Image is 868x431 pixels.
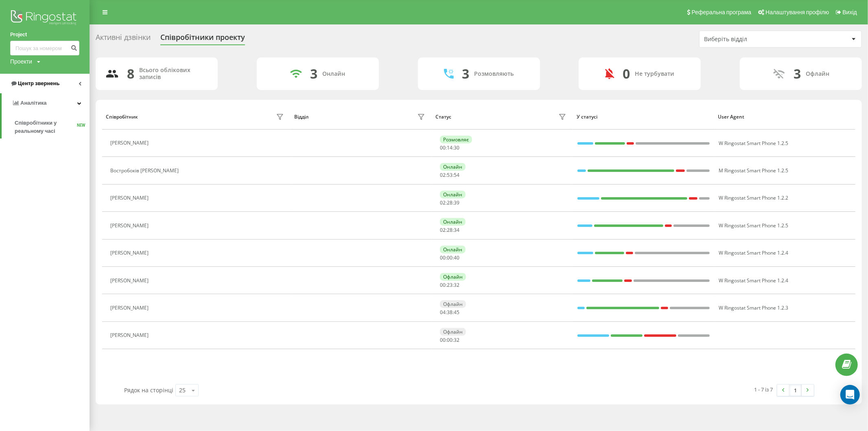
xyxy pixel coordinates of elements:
[446,281,447,288] font: :
[10,31,79,39] a: Project
[447,336,453,343] font: 00
[447,309,453,316] font: 38
[443,218,462,225] font: Онлайн
[454,309,459,316] span: 45
[447,254,453,261] font: 00
[453,199,454,206] font: :
[10,41,79,55] input: Пошук за номером
[10,31,27,37] font: Project
[160,32,245,42] font: Співробітники проекту
[454,199,459,206] span: 39
[577,113,597,120] font: У статусі
[454,144,459,151] span: 30
[719,140,788,147] font: W Ringostat Smart Phone 1.2.5
[446,199,447,206] font: :
[453,226,454,233] font: :
[77,123,85,128] font: NEW
[440,226,446,233] font: 02
[453,281,454,288] font: :
[443,163,462,170] font: Онлайн
[179,386,186,394] font: 25
[20,100,46,106] font: Аналітика
[110,222,149,229] font: [PERSON_NAME]
[440,309,446,316] font: 04
[454,226,459,233] span: 34
[10,8,79,29] img: Ringostat logo
[294,113,308,120] font: Відділ
[806,70,830,77] font: Офлайн
[719,194,788,201] font: W Ringostat Smart Phone 1.2.2
[110,332,149,339] font: [PERSON_NAME]
[719,167,788,174] font: M Ringostat Smart Phone 1.2.5
[754,386,773,393] font: 1 - 7 із 7
[474,70,514,77] font: Розмовляють
[96,32,151,42] font: Активні дзвінки
[704,35,747,43] font: Виберіть відділ
[453,144,454,151] font: :
[447,226,453,233] font: 28
[110,249,149,256] font: [PERSON_NAME]
[446,254,447,261] font: :
[446,172,447,178] font: :
[718,113,744,120] font: User Agent
[440,172,446,178] font: 02
[843,9,857,15] font: Вихід
[447,172,453,178] font: 53
[127,65,134,82] font: 8
[10,58,32,65] font: Проекти
[440,254,446,261] font: 00
[310,65,317,82] font: 3
[454,172,459,178] span: 54
[623,65,630,82] font: 0
[719,304,788,311] font: W Ringostat Smart Phone 1.2.3
[719,222,788,229] font: W Ringostat Smart Phone 1.2.5
[2,93,90,113] a: Аналітика
[443,273,463,280] font: Офлайн
[435,113,451,120] font: Статус
[110,277,149,284] font: [PERSON_NAME]
[110,139,149,146] font: [PERSON_NAME]
[719,277,788,284] font: W Ringostat Smart Phone 1.2.4
[440,336,446,343] font: 00
[453,172,454,178] font: :
[446,226,447,233] font: :
[440,281,446,288] font: 00
[440,144,446,151] font: 00
[443,191,462,198] font: Онлайн
[446,144,447,151] font: :
[692,9,752,15] font: Реферальна програма
[453,336,454,343] font: :
[719,249,788,256] font: W Ringostat Smart Phone 1.2.4
[15,116,90,139] a: Співробітники у реальному часіNEW
[139,66,190,81] font: Всього облікових записів
[454,336,459,343] span: 32
[443,246,462,253] font: Онлайн
[15,120,57,134] font: Співробітники у реальному часі
[106,113,138,120] font: Співробітник
[110,194,149,201] font: [PERSON_NAME]
[454,281,459,288] span: 32
[322,70,345,77] font: Онлайн
[446,336,447,343] font: :
[794,65,801,82] font: 3
[446,309,447,316] font: :
[443,136,469,143] font: Розмовляє
[462,65,469,82] font: 3
[453,254,454,261] font: :
[454,254,459,261] span: 40
[447,199,453,206] font: 28
[110,167,179,174] font: Востробоків [PERSON_NAME]
[443,328,463,335] font: Офлайн
[765,9,829,15] font: Налаштування профілю
[635,70,674,77] font: Не турбувати
[447,281,453,288] font: 23
[447,144,453,151] font: 14
[443,301,463,308] font: Офлайн
[124,386,173,394] font: Рядок на сторінці
[794,387,797,394] font: 1
[110,304,149,311] font: [PERSON_NAME]
[18,80,59,86] font: Центр звернень
[440,199,446,206] font: 02
[453,309,454,316] font: :
[840,385,860,405] div: Open Intercom Messenger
